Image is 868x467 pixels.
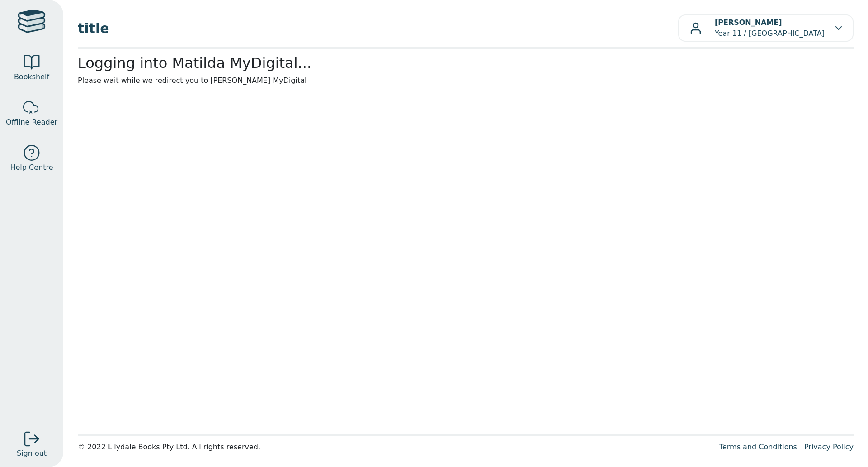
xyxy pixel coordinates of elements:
[10,162,53,173] span: Help Centre
[804,443,854,451] a: Privacy Policy
[678,14,854,42] button: [PERSON_NAME]Year 11 / [GEOGRAPHIC_DATA]
[719,443,797,451] a: Terms and Conditions
[78,18,678,39] span: title
[17,448,47,459] span: Sign out
[78,54,854,72] h2: Logging into Matilda MyDigital...
[14,72,49,82] span: Bookshelf
[6,117,57,128] span: Offline Reader
[715,18,782,27] b: [PERSON_NAME]
[715,17,825,39] p: Year 11 / [GEOGRAPHIC_DATA]
[78,442,712,453] div: © 2022 Lilydale Books Pty Ltd. All rights reserved.
[78,75,854,86] p: Please wait while we redirect you to [PERSON_NAME] MyDigital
